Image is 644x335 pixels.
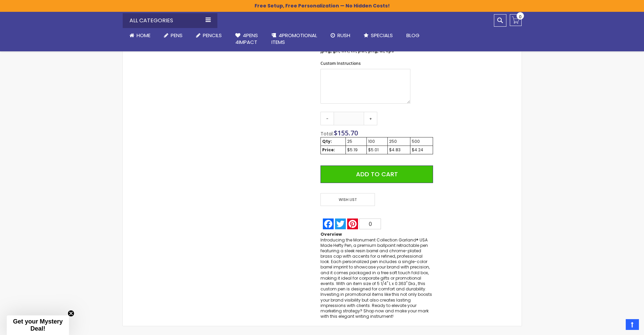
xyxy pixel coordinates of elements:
[334,128,358,137] span: $
[324,28,357,43] a: Rush
[157,28,189,43] a: Pens
[320,193,377,206] a: Wish List
[347,147,365,153] div: $5.19
[364,112,377,125] a: +
[322,218,334,229] a: Facebook
[389,147,409,153] div: $4.83
[322,138,332,144] strong: Qty:
[337,32,350,39] span: Rush
[123,28,157,43] a: Home
[271,32,317,46] span: 4PROMOTIONAL ITEMS
[347,139,365,144] div: 25
[320,130,334,137] span: Total:
[368,139,386,144] div: 100
[389,139,409,144] div: 250
[7,315,69,335] div: Get your Mystery Deal!Close teaser
[123,13,217,28] div: All Categories
[320,231,342,237] strong: Overview
[356,170,398,178] span: Add to Cart
[368,147,386,153] div: $5.01
[347,218,382,229] a: Pinterest0
[412,139,431,144] div: 500
[137,32,150,39] span: Home
[320,60,361,66] span: Custom Instructions
[320,237,433,319] div: Introducing the Monument Collection Garland® USA Made Hefty Pen, a premium ballpoint retractable ...
[322,147,335,153] strong: Price:
[412,147,431,153] div: $4.24
[337,128,358,137] span: 155.70
[369,221,372,227] span: 0
[320,193,375,206] span: Wish List
[406,32,420,39] span: Blog
[320,165,433,183] button: Add to Cart
[229,28,265,50] a: 4Pens4impact
[334,218,347,229] a: Twitter
[189,28,229,43] a: Pencils
[400,28,426,43] a: Blog
[510,14,522,26] a: 0
[320,112,334,125] a: -
[13,318,63,332] span: Get your Mystery Deal!
[371,32,393,39] span: Specials
[171,32,183,39] span: Pens
[265,28,324,50] a: 4PROMOTIONALITEMS
[203,32,222,39] span: Pencils
[519,14,522,20] span: 0
[235,32,258,46] span: 4Pens 4impact
[68,310,74,317] button: Close teaser
[357,28,400,43] a: Specials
